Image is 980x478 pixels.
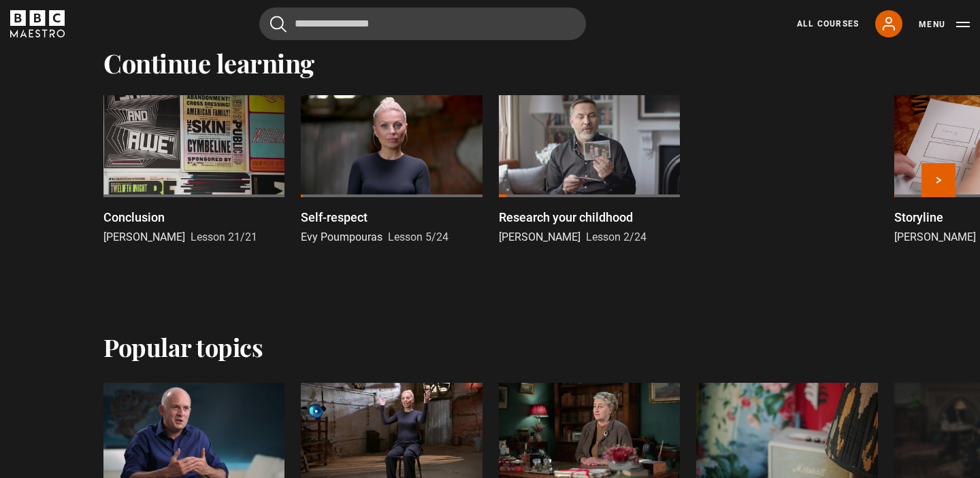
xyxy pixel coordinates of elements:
[10,10,65,37] svg: BBC Maestro
[270,16,287,33] button: Submit the search query
[301,231,382,243] span: Evy Poumpouras
[103,332,263,361] h2: Popular topics
[499,231,581,243] span: [PERSON_NAME]
[499,208,633,226] p: Research your childhood
[191,231,257,243] span: Lesson 21/21
[586,231,647,243] span: Lesson 2/24
[388,231,448,243] span: Lesson 5/24
[499,95,680,245] a: Research your childhood [PERSON_NAME] Lesson 2/24
[894,208,943,226] p: Storyline
[797,18,859,30] a: All Courses
[103,208,165,226] p: Conclusion
[301,208,367,226] p: Self-respect
[301,95,482,245] a: Self-respect Evy Poumpouras Lesson 5/24
[103,48,877,79] h2: Continue learning
[894,231,976,243] span: [PERSON_NAME]
[103,231,185,243] span: [PERSON_NAME]
[259,7,586,40] input: Search
[103,95,284,245] a: Conclusion [PERSON_NAME] Lesson 21/21
[919,18,970,31] button: Toggle navigation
